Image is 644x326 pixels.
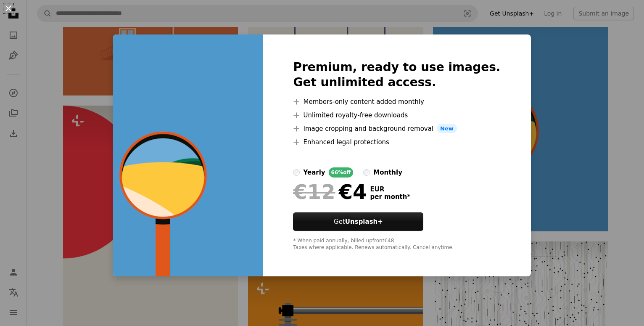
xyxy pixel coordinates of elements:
[293,212,423,231] button: GetUnsplash+
[293,137,500,147] li: Enhanced legal protections
[329,167,354,178] div: 66% off
[293,97,500,107] li: Members-only content added monthly
[370,193,410,201] span: per month *
[373,167,402,178] div: monthly
[363,169,370,176] input: monthly
[293,181,335,203] span: €12
[293,169,300,176] input: yearly66%off
[303,167,325,178] div: yearly
[113,34,263,277] img: premium_vector-1739212801623-b088da84487e
[293,110,500,120] li: Unlimited royalty-free downloads
[293,60,500,90] h2: Premium, ready to use images. Get unlimited access.
[370,186,410,193] span: EUR
[345,218,383,225] strong: Unsplash+
[293,181,367,203] div: €4
[293,124,500,134] li: Image cropping and background removal
[293,238,500,251] div: * When paid annually, billed upfront €48 Taxes where applicable. Renews automatically. Cancel any...
[437,124,457,134] span: New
